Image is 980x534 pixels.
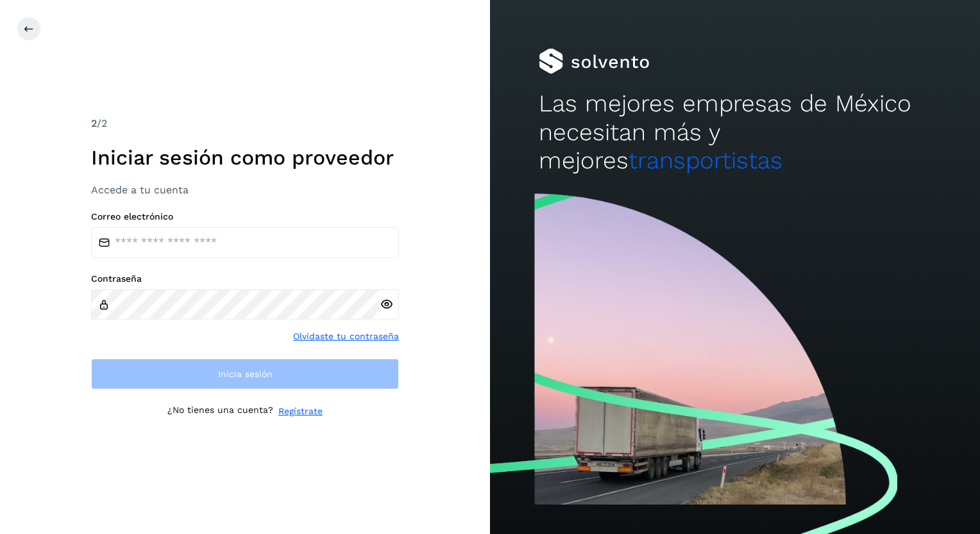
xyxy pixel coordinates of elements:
h2: Las mejores empresas de México necesitan más y mejores [539,90,931,175]
a: Regístrate [278,405,323,418]
h1: Iniciar sesión como proveedor [91,145,399,170]
span: transportistas [629,147,782,174]
label: Contraseña [91,273,399,284]
div: /2 [91,116,399,131]
a: Olvidaste tu contraseña [293,330,399,343]
span: 2 [91,117,97,129]
button: Inicia sesión [91,359,399,389]
span: Inicia sesión [218,369,273,378]
h3: Accede a tu cuenta [91,184,399,196]
label: Correo electrónico [91,211,399,222]
p: ¿No tienes una cuenta? [167,405,273,418]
